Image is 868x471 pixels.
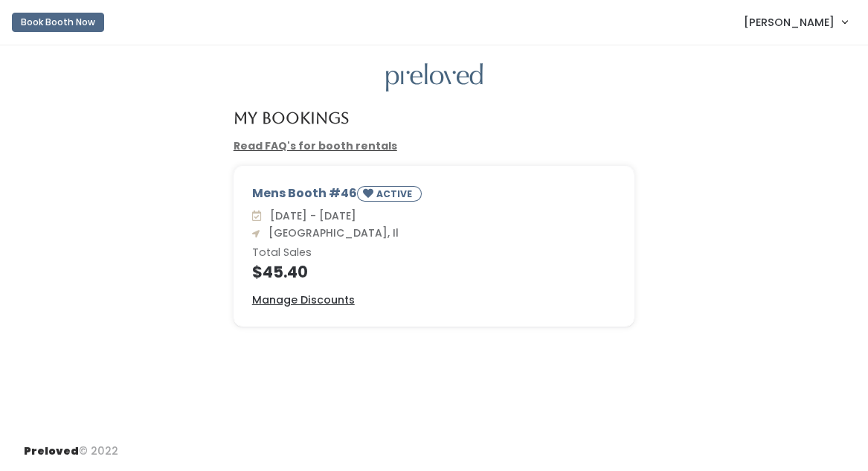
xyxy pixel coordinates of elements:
span: [PERSON_NAME] [744,14,835,31]
h6: Total Sales [252,247,617,259]
span: Preloved [24,443,79,458]
div: © 2022 [24,432,118,459]
div: Mens Booth #46 [252,185,617,208]
h4: $45.40 [252,263,617,281]
a: Manage Discounts [252,292,355,308]
span: [DATE] - [DATE] [264,208,356,223]
span: [GEOGRAPHIC_DATA], Il [263,225,399,240]
u: Manage Discounts [252,292,355,307]
a: Read FAQ's for booth rentals [234,138,397,153]
a: [PERSON_NAME] [729,6,862,38]
a: Book Booth Now [12,6,104,39]
small: ACTIVE [376,188,415,200]
img: preloved logo [386,63,483,92]
h4: My Bookings [234,109,349,126]
button: Book Booth Now [12,13,104,32]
